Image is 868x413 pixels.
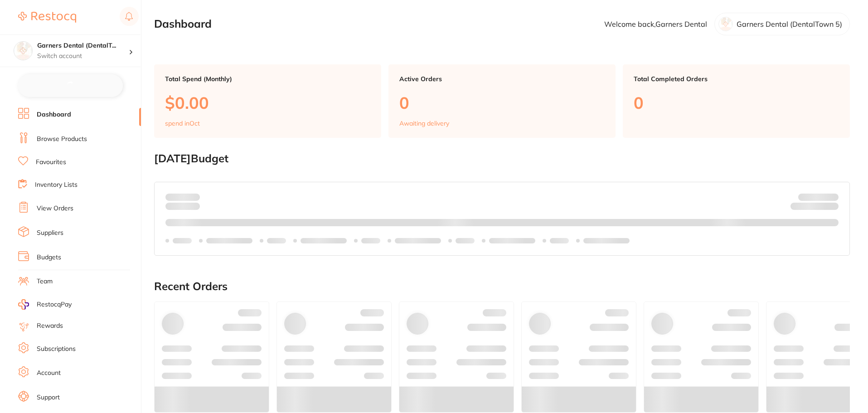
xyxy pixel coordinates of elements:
[361,237,380,244] p: Labels
[165,75,370,83] p: Total Spend (Monthly)
[798,193,839,200] p: Budget:
[395,237,441,244] p: Labels extended
[165,193,200,200] p: Spent:
[37,41,129,50] h4: Garners Dental (DentalTown 5)
[623,64,850,138] a: Total Completed Orders0
[37,300,72,309] span: RestocqPay
[14,42,32,60] img: Garners Dental (DentalTown 5)
[550,237,569,244] p: Labels
[165,120,200,127] p: spend in Oct
[388,64,616,138] a: Active Orders0Awaiting delivery
[37,228,63,238] a: Suppliers
[399,75,605,83] p: Active Orders
[18,299,29,310] img: RestocqPay
[823,204,839,212] strong: $0.00
[267,237,286,244] p: Labels
[154,280,850,293] h2: Recent Orders
[37,393,60,402] a: Support
[154,18,212,30] h2: Dashboard
[301,237,347,244] p: Labels extended
[634,75,839,83] p: Total Completed Orders
[583,237,630,244] p: Labels extended
[634,93,839,112] p: 0
[37,135,87,144] a: Browse Products
[37,110,71,119] a: Dashboard
[165,201,200,212] p: month
[18,299,72,310] a: RestocqPay
[37,369,61,378] a: Account
[737,20,842,28] p: Garners Dental (DentalTown 5)
[154,152,850,165] h2: [DATE] Budget
[604,20,707,28] p: Welcome back, Garners Dental
[18,7,76,28] a: Restocq Logo
[206,237,252,244] p: Labels extended
[37,204,73,213] a: View Orders
[35,180,78,189] a: Inventory Lists
[37,345,76,354] a: Subscriptions
[489,237,535,244] p: Labels extended
[37,277,53,286] a: Team
[790,201,839,212] p: Remaining:
[184,193,200,201] strong: $0.00
[821,193,839,201] strong: $NaN
[456,237,475,244] p: Labels
[399,93,605,112] p: 0
[36,158,66,167] a: Favourites
[18,12,76,23] img: Restocq Logo
[173,237,192,244] p: Labels
[37,253,61,262] a: Budgets
[37,52,129,61] p: Switch account
[154,64,381,138] a: Total Spend (Monthly)$0.00spend inOct
[37,321,63,330] a: Rewards
[165,93,370,112] p: $0.00
[399,120,449,127] p: Awaiting delivery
